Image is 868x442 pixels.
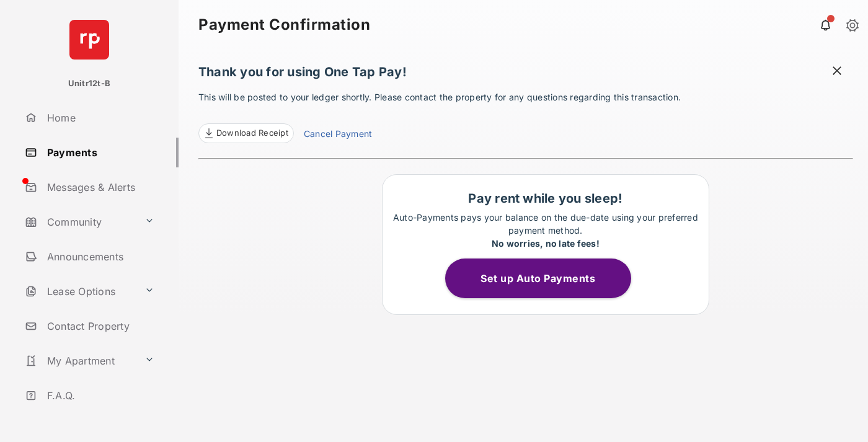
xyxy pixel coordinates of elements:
a: Community [20,207,139,237]
a: Cancel Payment [304,127,372,143]
h1: Thank you for using One Tap Pay! [198,64,853,86]
a: F.A.Q. [20,381,179,410]
div: No worries, no late fees! [389,237,702,250]
a: Set up Auto Payments [445,272,646,285]
p: Auto-Payments pays your balance on the due-date using your preferred payment method. [389,211,702,250]
p: This will be posted to your ledger shortly. Please contact the property for any questions regardi... [198,91,853,143]
a: Download Receipt [198,123,294,143]
a: Home [20,103,179,133]
img: svg+xml;base64,PHN2ZyB4bWxucz0iaHR0cDovL3d3dy53My5vcmcvMjAwMC9zdmciIHdpZHRoPSI2NCIgaGVpZ2h0PSI2NC... [69,20,109,60]
a: Messages & Alerts [20,172,179,202]
a: Lease Options [20,276,139,306]
a: Payments [20,138,179,167]
a: My Apartment [20,346,139,376]
a: Announcements [20,242,179,272]
a: Contact Property [20,311,179,341]
button: Set up Auto Payments [445,259,631,298]
p: Unitr12t-B [68,77,110,90]
strong: Payment Confirmation [198,17,370,32]
h1: Pay rent while you sleep! [389,191,702,206]
span: Download Receipt [216,127,288,139]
